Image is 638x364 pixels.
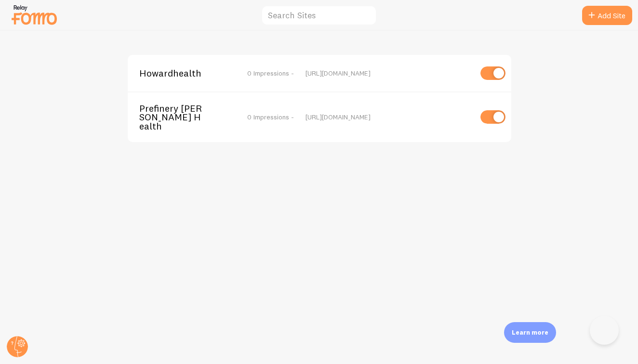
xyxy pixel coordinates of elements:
[306,113,472,121] div: [URL][DOMAIN_NAME]
[247,113,294,121] span: 0 Impressions -
[247,69,294,78] span: 0 Impressions -
[139,69,217,78] span: Howardhealth
[306,69,472,78] div: [URL][DOMAIN_NAME]
[512,328,548,337] p: Learn more
[139,104,217,130] span: Prefinery [PERSON_NAME] Health
[504,322,556,343] div: Learn more
[10,2,58,27] img: fomo-relay-logo-orange.svg
[590,316,619,345] iframe: Help Scout Beacon - Open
